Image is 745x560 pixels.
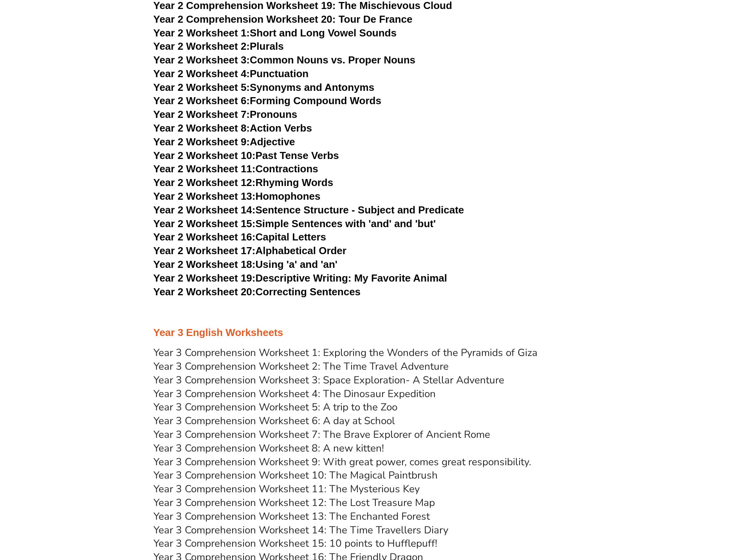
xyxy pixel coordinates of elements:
[153,163,318,175] a: Year 2 Worksheet 11:Contractions
[153,40,250,52] span: Year 2 Worksheet 2:
[153,204,464,216] a: Year 2 Worksheet 14:Sentence Structure - Subject and Predicate
[153,108,298,120] a: Year 2 Worksheet 7:Pronouns
[153,163,256,175] span: Year 2 Worksheet 11:
[153,218,256,229] span: Year 2 Worksheet 15:
[153,150,339,161] a: Year 2 Worksheet 10:Past Tense Verbs
[153,286,256,298] span: Year 2 Worksheet 20:
[153,400,397,414] a: Year 3 Comprehension Worksheet 5: A trip to the Zoo
[153,27,250,39] span: Year 2 Worksheet 1:
[153,509,430,523] a: Year 3 Comprehension Worksheet 13: The Enchanted Forest
[153,387,436,401] a: Year 3 Comprehension Worksheet 4: The Dinosaur Expedition
[153,231,326,243] a: Year 2 Worksheet 16:Capital Letters
[153,108,250,120] span: Year 2 Worksheet 7:
[153,441,384,455] a: Year 3 Comprehension Worksheet 8: A new kitten!
[153,245,346,257] a: Year 2 Worksheet 17:Alphabetical Order
[153,258,256,270] span: Year 2 Worksheet 18:
[153,122,250,134] span: Year 2 Worksheet 8:
[153,54,416,66] a: Year 2 Worksheet 3:Common Nouns vs. Proper Nouns
[153,68,250,79] span: Year 2 Worksheet 4:
[153,150,256,161] span: Year 2 Worksheet 10:
[153,272,447,284] a: Year 2 Worksheet 19:Descriptive Writing: My Favorite Animal
[153,190,321,202] a: Year 2 Worksheet 13:Homophones
[153,359,449,373] a: Year 3 Comprehension Worksheet 2: The Time Travel Adventure
[153,286,361,298] a: Year 2 Worksheet 20:Correcting Sentences
[153,326,592,340] h3: Year 3 English Worksheets
[153,40,284,52] a: Year 2 Worksheet 2:Plurals
[153,258,337,270] a: Year 2 Worksheet 18:Using 'a' and 'an'
[153,177,256,188] span: Year 2 Worksheet 12:
[153,245,256,257] span: Year 2 Worksheet 17:
[153,523,448,537] a: Year 3 Comprehension Worksheet 14: The Time Travellers Diary
[153,482,420,496] a: Year 3 Comprehension Worksheet 11: The Mysterious Key
[153,81,250,93] span: Year 2 Worksheet 5:
[153,468,438,482] a: Year 3 Comprehension Worksheet 10: The Magical Paintbrush
[153,95,381,107] a: Year 2 Worksheet 6:Forming Compound Words
[153,95,250,107] span: Year 2 Worksheet 6:
[153,455,531,469] a: Year 3 Comprehension Worksheet 9: With great power, comes great responsibility.
[153,27,397,39] a: Year 2 Worksheet 1:Short and Long Vowel Sounds
[153,346,538,359] a: Year 3 Comprehension Worksheet 1: Exploring the Wonders of the Pyramids of Giza
[153,414,395,428] a: Year 3 Comprehension Worksheet 6: A day at School
[153,13,413,25] a: Year 2 Comprehension Worksheet 20: Tour De France
[153,190,256,202] span: Year 2 Worksheet 13:
[153,537,437,550] a: Year 3 Comprehension Worksheet 15: 10 points to Hufflepuff!
[153,373,504,387] a: Year 3 Comprehension Worksheet 3: Space Exploration- A Stellar Adventure
[153,136,295,148] a: Year 2 Worksheet 9:Adjective
[153,68,309,79] a: Year 2 Worksheet 4:Punctuation
[153,136,250,148] span: Year 2 Worksheet 9:
[153,54,250,66] span: Year 2 Worksheet 3:
[153,177,334,188] a: Year 2 Worksheet 12:Rhyming Words
[153,496,435,509] a: Year 3 Comprehension Worksheet 12: The Lost Treasure Map
[153,272,256,284] span: Year 2 Worksheet 19:
[153,231,256,243] span: Year 2 Worksheet 16:
[615,471,745,560] iframe: Chat Widget
[153,204,256,216] span: Year 2 Worksheet 14:
[153,428,490,441] a: Year 3 Comprehension Worksheet 7: The Brave Explorer of Ancient Rome
[153,122,312,134] a: Year 2 Worksheet 8:Action Verbs
[153,81,375,93] a: Year 2 Worksheet 5:Synonyms and Antonyms
[153,218,436,229] a: Year 2 Worksheet 15:Simple Sentences with 'and' and 'but'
